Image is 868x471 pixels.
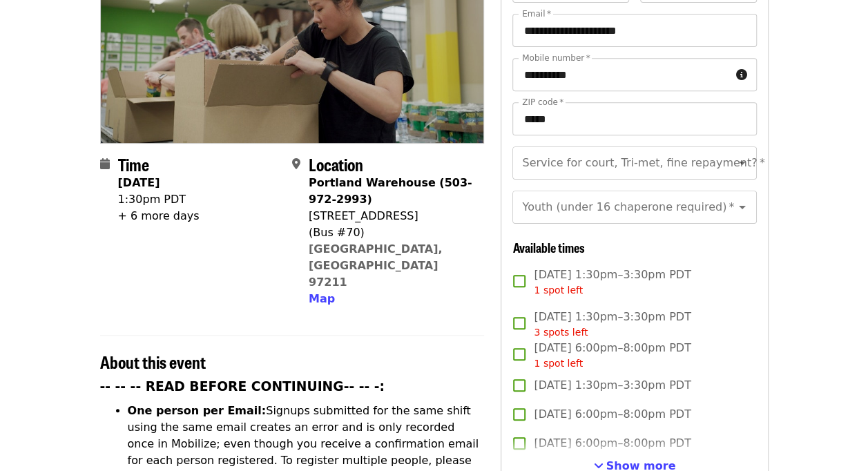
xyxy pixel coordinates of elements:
[522,10,551,18] label: Email
[100,349,206,374] span: About this event
[100,379,385,394] strong: -- -- -- READ BEFORE CONTINUING-- -- -:
[736,68,747,81] i: circle-info icon
[309,176,472,206] strong: Portland Warehouse (503-972-2993)
[292,157,300,171] i: map-marker-alt icon
[100,157,110,171] i: calendar icon
[512,238,584,256] span: Available times
[534,377,691,394] span: [DATE] 1:30pm–3:30pm PDT
[534,327,588,338] span: 3 spots left
[522,98,563,106] label: ZIP code
[512,58,730,91] input: Mobile number
[309,242,443,289] a: [GEOGRAPHIC_DATA], [GEOGRAPHIC_DATA] 97211
[534,406,691,423] span: [DATE] 6:00pm–8:00pm PDT
[118,208,200,224] div: + 6 more days
[534,435,691,452] span: [DATE] 6:00pm–8:00pm PDT
[512,102,756,135] input: ZIP code
[534,309,691,340] span: [DATE] 1:30pm–3:30pm PDT
[118,152,149,176] span: Time
[309,292,335,305] span: Map
[534,285,583,296] span: 1 spot left
[309,208,473,224] div: [STREET_ADDRESS]
[733,153,752,173] button: Open
[534,340,691,371] span: [DATE] 6:00pm–8:00pm PDT
[309,152,363,176] span: Location
[309,291,335,307] button: Map
[534,267,691,298] span: [DATE] 1:30pm–3:30pm PDT
[733,198,752,217] button: Open
[128,404,267,417] strong: One person per Email:
[512,14,756,47] input: Email
[309,224,473,241] div: (Bus #70)
[522,54,590,62] label: Mobile number
[534,358,583,369] span: 1 spot left
[118,176,160,189] strong: [DATE]
[118,191,200,208] div: 1:30pm PDT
